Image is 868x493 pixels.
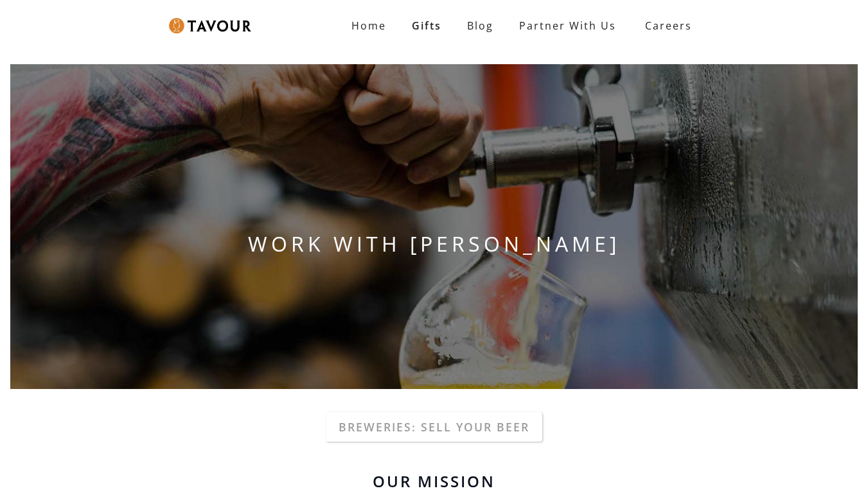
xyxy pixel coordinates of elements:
h1: WORK WITH [PERSON_NAME] [10,229,858,259]
strong: Careers [645,13,692,39]
h6: Our Mission [132,474,736,489]
a: Careers [629,8,702,44]
strong: Home [351,19,386,33]
a: Partner With Us [506,13,629,39]
a: Home [339,13,399,39]
a: Breweries: Sell your beer [326,412,542,442]
a: Gifts [399,13,454,39]
a: Blog [454,13,506,39]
